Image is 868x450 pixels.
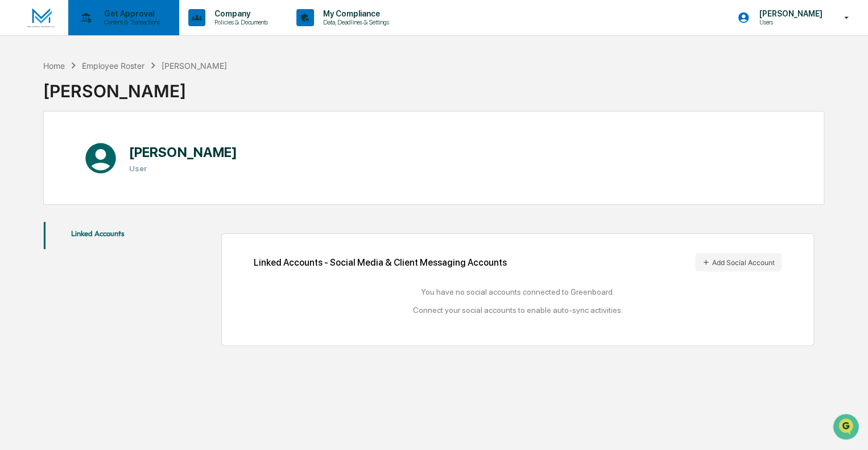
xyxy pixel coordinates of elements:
[129,164,237,173] h3: User
[94,143,141,155] span: Attestations
[7,160,76,181] a: 🔎Data Lookup
[750,18,828,26] p: Users
[254,287,782,315] div: You have no social accounts connected to Greenboard. Connect your social accounts to enable auto-...
[314,9,395,18] p: My Compliance
[82,61,144,71] div: Employee Roster
[162,61,227,71] div: [PERSON_NAME]
[43,72,228,101] div: [PERSON_NAME]
[254,253,782,271] div: Linked Accounts - Social Media & Client Messaging Accounts
[23,143,73,155] span: Preclearance
[27,8,55,28] img: logo
[44,222,152,249] div: secondary tabs example
[95,9,166,18] p: Get Approval
[11,87,32,108] img: 1746055101610-c473b297-6a78-478c-a979-82029cc54cd1
[193,90,207,104] button: Start new chat
[44,222,152,249] button: Linked Accounts
[82,145,92,154] div: 🗄️
[11,145,20,154] div: 🖐️
[80,192,138,201] a: Powered byPylon
[95,18,166,26] p: Content & Transactions
[11,166,20,175] div: 🔎
[832,412,862,443] iframe: Open customer support
[113,193,138,201] span: Pylon
[314,18,395,26] p: Data, Deadlines & Settings
[205,9,274,18] p: Company
[78,139,146,159] a: 🗄️Attestations
[43,61,65,71] div: Home
[750,9,828,18] p: [PERSON_NAME]
[129,144,237,160] h1: [PERSON_NAME]
[23,165,72,176] span: Data Lookup
[39,98,144,108] div: We're available if you need us!
[7,139,78,159] a: 🖐️Preclearance
[205,18,274,26] p: Policies & Documents
[11,24,207,42] p: How can we help?
[695,253,782,271] button: Add Social Account
[39,87,187,98] div: Start new chat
